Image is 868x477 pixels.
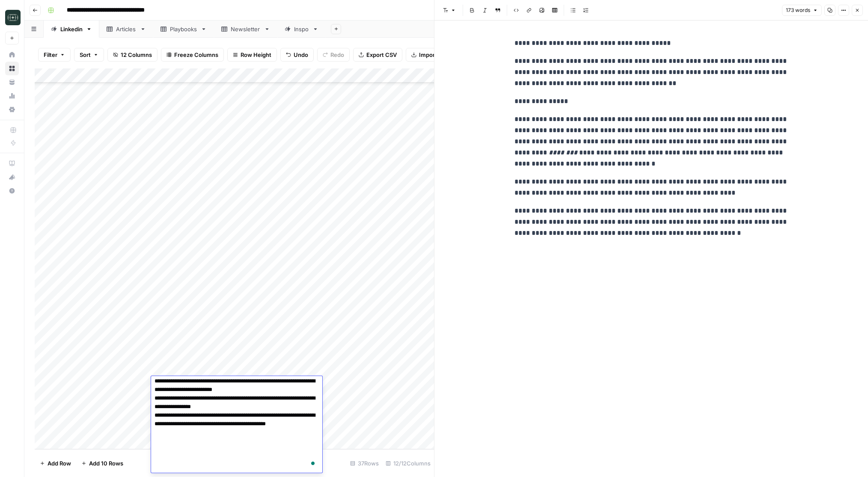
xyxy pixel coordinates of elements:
[5,62,19,75] a: Browse
[89,459,123,468] span: Add 10 Rows
[38,48,71,62] button: Filter
[5,10,21,25] img: Catalyst Logo
[294,25,309,33] div: Inspo
[5,89,19,103] a: Usage
[782,5,822,16] button: 173 words
[330,50,344,59] span: Redo
[347,456,382,470] div: 37 Rows
[76,456,128,470] button: Add 10 Rows
[99,21,153,38] a: Articles
[353,48,402,62] button: Export CSV
[35,456,76,470] button: Add Row
[5,7,19,28] button: Workspace: Catalyst
[786,6,810,14] span: 173 words
[161,48,224,62] button: Freeze Columns
[48,459,71,468] span: Add Row
[170,25,197,33] div: Playbooks
[60,25,83,33] div: Linkedin
[116,25,137,33] div: Articles
[366,50,397,59] span: Export CSV
[231,25,261,33] div: Newsletter
[107,48,158,62] button: 12 Columns
[5,170,19,184] button: What's new?
[44,50,57,59] span: Filter
[5,157,19,170] a: AirOps Academy
[5,184,19,198] button: Help + Support
[174,50,218,59] span: Freeze Columns
[44,21,99,38] a: Linkedin
[241,50,271,59] span: Row Height
[227,48,277,62] button: Row Height
[153,21,214,38] a: Playbooks
[277,21,326,38] a: Inspo
[280,48,314,62] button: Undo
[121,50,152,59] span: 12 Columns
[317,48,350,62] button: Redo
[5,48,19,62] a: Home
[406,48,455,62] button: Import CSV
[214,21,277,38] a: Newsletter
[80,50,91,59] span: Sort
[5,75,19,89] a: Your Data
[74,48,104,62] button: Sort
[382,456,434,470] div: 12/12 Columns
[419,50,450,59] span: Import CSV
[5,103,19,116] a: Settings
[294,50,308,59] span: Undo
